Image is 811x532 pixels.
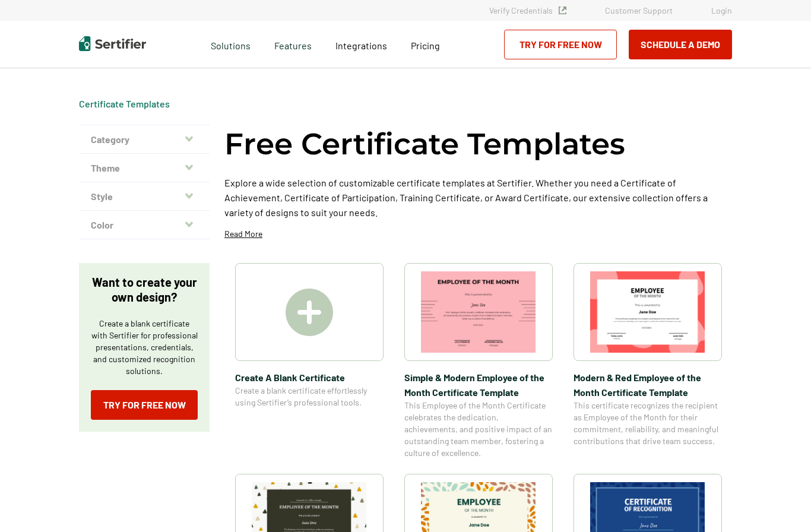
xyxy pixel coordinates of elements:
span: This Employee of the Month Certificate celebrates the dedication, achievements, and positive impa... [404,400,553,459]
span: Integrations [335,40,387,51]
span: Solutions [211,37,251,52]
span: Create a blank certificate effortlessly using Sertifier’s professional tools. [235,385,384,408]
p: Want to create your own design? [91,275,198,305]
h1: Free Certificate Templates [224,125,625,163]
a: Pricing [411,37,440,52]
img: Create A Blank Certificate [286,289,333,336]
span: Features [274,37,312,52]
img: Verified [559,7,566,14]
p: Read More [224,228,262,240]
a: Login [711,5,732,15]
a: Try for Free Now [504,30,617,59]
a: Integrations [335,37,387,52]
a: Modern & Red Employee of the Month Certificate TemplateModern & Red Employee of the Month Certifi... [574,263,722,459]
button: Theme [79,154,210,182]
a: Simple & Modern Employee of the Month Certificate TemplateSimple & Modern Employee of the Month C... [404,263,553,459]
div: Breadcrumb [79,98,170,110]
img: Modern & Red Employee of the Month Certificate Template [590,271,705,353]
span: Pricing [411,40,440,51]
a: Try for Free Now [91,390,198,420]
a: Certificate Templates [79,98,170,109]
button: Style [79,182,210,211]
p: Create a blank certificate with Sertifier for professional presentations, credentials, and custom... [91,318,198,377]
img: Simple & Modern Employee of the Month Certificate Template [421,271,536,353]
span: This certificate recognizes the recipient as Employee of the Month for their commitment, reliabil... [574,400,722,447]
span: Simple & Modern Employee of the Month Certificate Template [404,370,553,400]
button: Color [79,211,210,239]
img: Sertifier | Digital Credentialing Platform [79,36,146,51]
span: Create A Blank Certificate [235,370,384,385]
p: Explore a wide selection of customizable certificate templates at Sertifier. Whether you need a C... [224,175,732,220]
a: Customer Support [605,5,673,15]
button: Category [79,125,210,154]
a: Verify Credentials [489,5,566,15]
span: Modern & Red Employee of the Month Certificate Template [574,370,722,400]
